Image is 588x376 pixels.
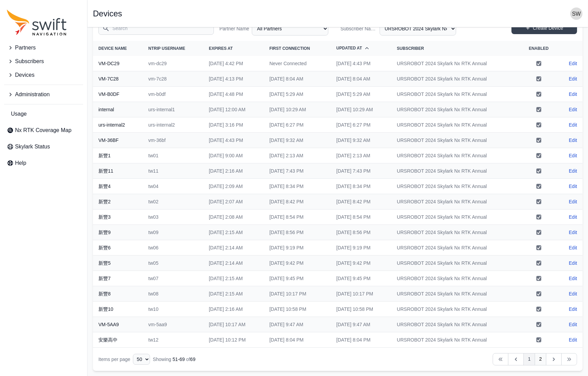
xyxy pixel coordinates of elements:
td: [DATE] 9:47 AM [331,317,391,332]
th: 新豐2 [93,194,143,209]
th: 新豐10 [93,302,143,317]
td: URSROBOT 2024 Skylark Nx RTK Annual [392,102,519,117]
td: tw05 [143,256,203,271]
label: Subscriber Name [341,25,377,32]
td: [DATE] 9:19 PM [331,240,391,256]
td: [DATE] 10:58 PM [264,302,331,317]
th: 新豐6 [93,240,143,256]
button: Subscribers [4,55,83,68]
th: Subscriber [392,41,519,56]
td: URSROBOT 2024 Skylark Nx RTK Annual [392,240,519,256]
td: tw03 [143,209,203,225]
a: Edit [569,244,577,251]
span: First Connection [269,46,310,51]
td: [DATE] 7:43 PM [264,163,331,179]
span: Items per page [98,357,130,362]
td: tw11 [143,163,203,179]
td: [DATE] 2:16 AM [203,302,264,317]
td: [DATE] 6:27 PM [264,117,331,133]
input: Search [98,22,214,35]
th: 新豐8 [93,286,143,302]
th: 新豐11 [93,163,143,179]
td: [DATE] 8:56 PM [331,225,391,240]
a: Edit [569,137,577,144]
span: Expires At [209,46,233,51]
a: Edit [569,198,577,205]
td: URSROBOT 2024 Skylark Nx RTK Annual [392,286,519,302]
td: [DATE] 5:29 AM [331,87,391,102]
button: Administration [4,88,83,101]
td: [DATE] 7:43 PM [331,163,391,179]
td: [DATE] 8:42 PM [264,194,331,209]
label: Partner Name [219,25,249,32]
td: [DATE] 4:42 PM [203,56,264,71]
th: VM-36BF [93,133,143,148]
button: Partners [4,41,83,55]
td: tw08 [143,286,203,302]
td: [DATE] 3:16 PM [203,117,264,133]
th: 新豐7 [93,271,143,286]
td: [DATE] 9:00 AM [203,148,264,163]
td: [DATE] 8:42 PM [331,194,391,209]
td: tw07 [143,271,203,286]
td: [DATE] 8:04 AM [331,71,391,87]
span: Administration [15,90,50,99]
td: [DATE] 2:13 AM [331,148,391,163]
td: [DATE] 2:07 AM [203,194,264,209]
td: [DATE] 8:56 PM [264,225,331,240]
td: tw02 [143,194,203,209]
td: [DATE] 8:54 PM [264,209,331,225]
th: NTRIP Username [143,41,203,56]
a: Edit [569,60,577,67]
select: Partner Name [252,22,328,35]
a: Edit [569,321,577,328]
td: URSROBOT 2024 Skylark Nx RTK Annual [392,117,519,133]
td: [DATE] 9:45 PM [264,271,331,286]
td: URSROBOT 2024 Skylark Nx RTK Annual [392,179,519,194]
td: [DATE] 4:13 PM [203,71,264,87]
td: vm-36bf [143,133,203,148]
td: [DATE] 9:47 AM [264,317,331,332]
th: VM-DC29 [93,56,143,71]
td: [DATE] 8:04 PM [264,332,331,348]
td: [DATE] 5:29 AM [264,87,331,102]
td: [DATE] 10:17 PM [331,286,391,302]
td: URSROBOT 2024 Skylark Nx RTK Annual [392,133,519,148]
a: Nx RTK Coverage Map [4,124,83,137]
td: [DATE] 9:32 AM [264,133,331,148]
td: [DATE] 8:34 PM [331,179,391,194]
th: 新豐3 [93,209,143,225]
a: Edit [569,183,577,190]
a: Edit [569,152,577,159]
a: Edit [569,106,577,113]
th: VM-B0DF [93,87,143,102]
a: Edit [569,168,577,174]
th: Device Name [93,41,143,56]
td: [DATE] 2:14 AM [203,256,264,271]
td: urs-internal2 [143,117,203,133]
a: Edit [569,275,577,282]
td: [DATE] 2:09 AM [203,179,264,194]
td: [DATE] 2:15 AM [203,271,264,286]
span: Devices [15,71,35,79]
td: [DATE] 10:17 PM [264,286,331,302]
td: [DATE] 2:15 AM [203,286,264,302]
td: URSROBOT 2024 Skylark Nx RTK Annual [392,225,519,240]
a: Edit [569,91,577,98]
td: URSROBOT 2024 Skylark Nx RTK Annual [392,317,519,332]
a: Help [4,156,83,170]
select: Display Limit [133,354,150,365]
td: [DATE] 9:42 PM [331,256,391,271]
span: 69 [190,357,195,362]
span: Partners [15,44,36,52]
td: [DATE] 10:29 AM [331,102,391,117]
td: URSROBOT 2024 Skylark Nx RTK Annual [392,302,519,317]
td: URSROBOT 2024 Skylark Nx RTK Annual [392,148,519,163]
td: [DATE] 10:29 AM [264,102,331,117]
td: [DATE] 2:08 AM [203,209,264,225]
h1: Devices [93,10,122,18]
td: URSROBOT 2024 Skylark Nx RTK Annual [392,56,519,71]
nav: Table navigation [93,348,583,371]
td: [DATE] 9:32 AM [331,133,391,148]
td: [DATE] 10:17 AM [203,317,264,332]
